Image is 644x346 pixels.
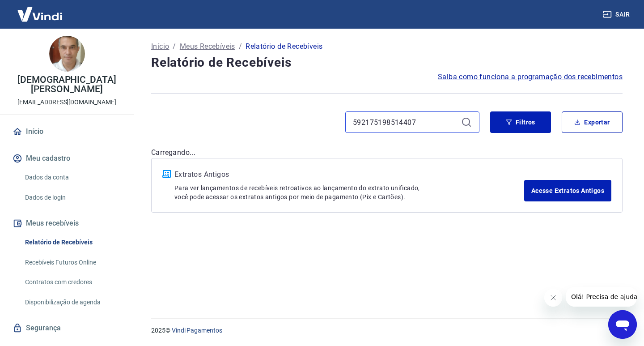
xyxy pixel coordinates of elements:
h4: Relatório de Recebíveis [151,54,623,72]
img: 27c4f556-5e05-4b46-9d20-dfe5444c0040.jpeg [49,36,85,72]
p: [EMAIL_ADDRESS][DOMAIN_NAME] [17,98,116,107]
p: 2025 © [151,326,623,335]
p: Carregando... [151,147,623,158]
iframe: Mensagem da empresa [566,287,637,307]
p: Extratos Antigos [174,169,524,180]
button: Exportar [562,111,623,133]
a: Vindi Pagamentos [172,327,222,334]
a: Início [11,122,123,141]
span: Olá! Precisa de ajuda? [5,6,75,13]
button: Meu cadastro [11,149,123,168]
a: Relatório de Recebíveis [21,233,123,252]
button: Filtros [490,111,551,133]
a: Contratos com credores [21,273,123,291]
img: Vindi [11,0,69,28]
p: [DEMOGRAPHIC_DATA][PERSON_NAME] [7,75,127,94]
img: ícone [162,170,171,178]
iframe: Botão para abrir a janela de mensagens [608,310,637,339]
a: Início [151,41,169,52]
a: Dados de login [21,188,123,207]
button: Sair [601,6,633,23]
a: Segurança [11,318,123,338]
a: Saiba como funciona a programação dos recebimentos [438,72,623,82]
p: Para ver lançamentos de recebíveis retroativos ao lançamento do extrato unificado, você pode aces... [174,184,524,201]
iframe: Fechar mensagem [544,289,562,307]
a: Recebíveis Futuros Online [21,253,123,272]
a: Acesse Extratos Antigos [524,180,611,201]
a: Dados da conta [21,168,123,187]
p: / [173,41,176,52]
input: Busque pelo número do pedido [353,115,458,129]
button: Meus recebíveis [11,214,123,233]
p: / [239,41,242,52]
a: Disponibilização de agenda [21,293,123,312]
a: Meus Recebíveis [180,41,235,52]
p: Relatório de Recebíveis [246,41,322,52]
